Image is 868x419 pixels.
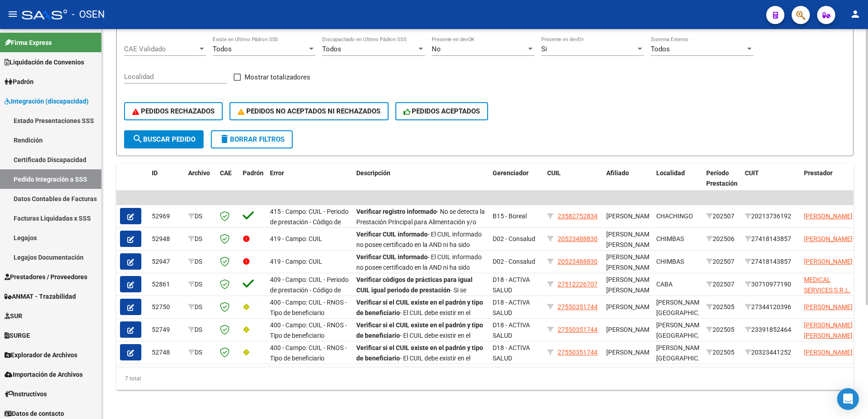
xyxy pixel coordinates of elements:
span: [PERSON_NAME][GEOGRAPHIC_DATA] [656,321,718,339]
div: 23391852464 [745,325,797,335]
datatable-header-cell: Prestador [800,163,859,203]
span: PEDIDOS ACEPTADOS [404,107,480,115]
strong: Verificar CUIL informado [356,231,428,238]
span: [PERSON_NAME] [606,349,655,356]
span: MEDICAL SERVICES S.R.L. [804,276,851,294]
div: DS [188,211,213,222]
span: [PERSON_NAME] [PERSON_NAME] [606,231,655,248]
span: SURGE [5,330,30,340]
datatable-header-cell: Gerenciador [489,163,544,203]
strong: Verificar registro informado [356,208,437,215]
mat-icon: menu [7,9,18,20]
datatable-header-cell: CUIL [544,163,603,203]
span: [PERSON_NAME] [606,326,655,333]
button: PEDIDOS ACEPTADOS [395,102,489,120]
div: 52861 [152,279,181,290]
span: Prestador [804,169,833,177]
span: Período Prestación [706,169,738,187]
div: DS [188,347,213,358]
span: ID [152,169,158,177]
span: CABA [656,281,673,288]
span: Todos [213,45,232,53]
span: Localidad [656,169,685,177]
span: Integración (discapacidad) [5,96,89,106]
span: D02 - Consalud [493,235,535,242]
div: 52969 [152,211,181,222]
span: 400 - Campo: CUIL - RNOS - Tipo de beneficiario [270,344,347,362]
div: DS [188,302,213,312]
span: PEDIDOS NO ACEPTADOS NI RECHAZADOS [238,107,380,115]
span: 415 - Campo: CUIL - Periodo de prestación - Código de practica [270,208,349,236]
span: 20523488830 [558,258,598,265]
span: Padrón [243,169,264,177]
span: ANMAT - Trazabilidad [5,291,76,301]
div: 30710977190 [745,279,797,290]
div: DS [188,325,213,335]
strong: Verificar CUIL informado [356,253,428,261]
div: 202505 [706,325,738,335]
span: D18 - ACTIVA SALUD [493,276,530,294]
span: - No se detecta la Prestación Principal para Alimentación y/o Transporte [356,208,485,236]
button: PEDIDOS RECHAZADOS [124,102,223,120]
div: 27418143857 [745,234,797,244]
span: [PERSON_NAME] [PERSON_NAME] [804,321,853,339]
div: DS [188,279,213,290]
span: Borrar Filtros [219,135,284,143]
mat-icon: delete [219,133,230,144]
span: Buscar Pedido [132,135,195,143]
span: - El CUIL debe existir en el padrón de la Obra Social, y no debe ser del tipo beneficiario adhere... [356,344,483,393]
span: Prestadores / Proveedores [5,272,87,282]
div: 52749 [152,325,181,335]
strong: Verificar si el CUIL existe en el padrón y tipo de beneficiario [356,321,483,339]
span: [PERSON_NAME] [804,349,853,356]
span: Descripción [356,169,390,177]
span: CUIL [547,169,561,177]
span: Datos de contacto [5,409,64,419]
span: 400 - Campo: CUIL - RNOS - Tipo de beneficiario [270,299,347,316]
span: PEDIDOS RECHAZADOS [132,107,215,115]
span: - Si se solicita el módulo de ?Alimentación? (código 095) no podrá solicitarse los códigos de prá... [356,276,480,345]
div: 52750 [152,302,181,312]
span: CHACHINGO [656,212,693,220]
div: 27344120396 [745,302,797,312]
div: 52748 [152,347,181,358]
span: B15 - Boreal [493,212,527,220]
span: 400 - Campo: CUIL - RNOS - Tipo de beneficiario [270,321,347,339]
div: Open Intercom Messenger [837,388,859,410]
strong: Verificar códigos de prácticas para igual CUIL igual periodo de prestación [356,276,473,294]
div: 27418143857 [745,256,797,267]
datatable-header-cell: ID [148,163,185,203]
datatable-header-cell: Descripción [353,163,489,203]
span: [PERSON_NAME][GEOGRAPHIC_DATA] [656,344,718,362]
span: CUIT [745,169,759,177]
span: Todos [651,45,670,53]
mat-icon: search [132,133,143,144]
datatable-header-cell: Localidad [653,163,703,203]
div: 202507 [706,211,738,222]
div: 202505 [706,302,738,312]
span: [PERSON_NAME] [804,258,853,265]
span: Si [541,45,547,53]
span: D18 - ACTIVA SALUD [493,344,530,362]
span: - El CUIL debe existir en el padrón de la Obra Social, y no debe ser del tipo beneficiario adhere... [356,299,483,347]
div: 202506 [706,234,738,244]
div: 20213736192 [745,211,797,222]
datatable-header-cell: Error [266,163,353,203]
span: 27550351744 [558,349,598,356]
strong: Verificar si el CUIL existe en el padrón y tipo de beneficiario [356,344,483,362]
span: CHIMBAS [656,258,684,265]
datatable-header-cell: Archivo [185,163,216,203]
span: D18 - ACTIVA SALUD [493,299,530,316]
span: Mostrar totalizadores [244,72,310,83]
span: 409 - Campo: CUIL - Periodo de prestación - Código de practica [270,276,349,304]
span: - El CUIL debe existir en el padrón de la Obra Social, y no debe ser del tipo beneficiario adhere... [356,321,483,370]
span: CAE [220,169,232,177]
span: Liquidación de Convenios [5,57,84,67]
span: - El CUIL informado no posee certificado en la AND ni ha sido digitalizado a través del Sistema Ú... [356,231,482,269]
span: - El CUIL informado no posee certificado en la AND ni ha sido digitalizado a través del Sistema Ú... [356,253,482,291]
span: [PERSON_NAME][GEOGRAPHIC_DATA] [656,299,718,316]
span: [PERSON_NAME] [606,303,655,311]
span: 419 - Campo: CUIL [270,235,322,242]
span: 27550351744 [558,303,598,311]
mat-icon: person [850,9,861,20]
